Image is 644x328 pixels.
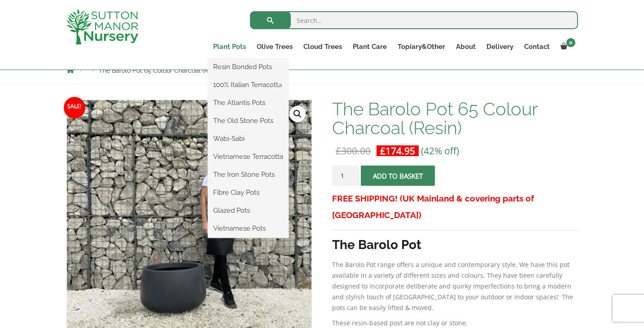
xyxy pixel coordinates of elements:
[208,60,289,74] a: Resin Bonded Pots
[66,9,138,44] img: logo
[208,40,251,53] a: Plant Pots
[332,190,578,223] h3: FREE SHIPPING! (UK Mainland & covering parts of [GEOGRAPHIC_DATA])
[250,11,578,29] input: Search...
[208,114,289,127] a: The Old Stone Pots
[380,144,386,157] span: £
[208,150,289,163] a: Vietnamese Terracotta
[392,40,451,53] a: Topiary&Other
[208,186,289,199] a: Fibre Clay Pots
[208,132,289,145] a: Wabi-Sabi
[208,222,289,235] a: Vietnamese Pots
[566,38,575,47] span: 0
[481,40,519,53] a: Delivery
[289,106,306,122] a: View full-screen image gallery
[208,96,289,109] a: The Atlantis Pots
[336,144,371,157] bdi: 300.00
[347,40,392,53] a: Plant Care
[332,100,578,137] h1: The Barolo Pot 65 Colour Charcoal (Resin)
[208,78,289,92] a: 100% Italian Terracotta
[336,144,341,157] span: £
[519,40,555,53] a: Contact
[298,40,347,53] a: Cloud Trees
[208,168,289,181] a: The Iron Stone Pots
[66,66,578,74] nav: Breadcrumbs
[451,40,481,53] a: About
[332,166,359,186] input: Product quantity
[251,40,298,53] a: Olive Trees
[380,144,415,157] bdi: 174.95
[332,237,421,252] strong: The Barolo Pot
[208,204,289,217] a: Glazed Pots
[64,97,85,118] span: Sale!
[555,40,578,53] a: 0
[361,166,435,186] button: Add to basket
[99,67,222,74] span: The Barolo Pot 65 Colour Charcoal (Resin)
[421,144,459,157] span: (42% off)
[332,259,578,313] p: The Barolo Pot range offers a unique and contemporary style. We have this pot available in a vari...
